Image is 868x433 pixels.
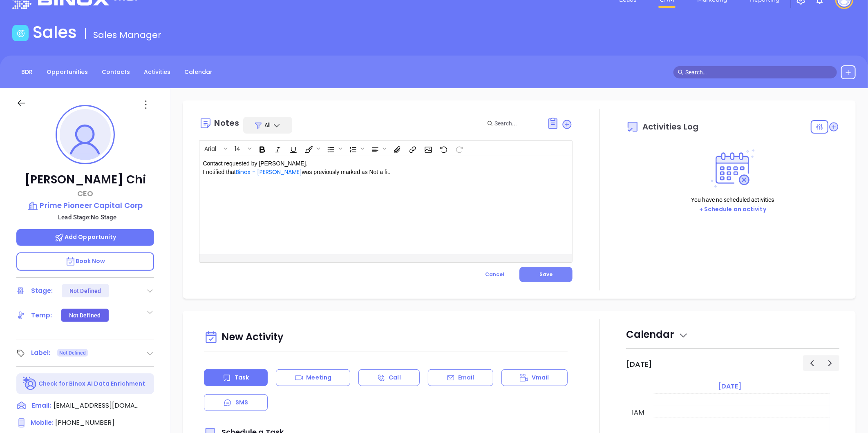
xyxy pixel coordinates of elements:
[235,373,249,382] p: Task
[97,65,135,79] a: Contacts
[626,328,689,341] span: Calendar
[485,271,504,278] span: Cancel
[697,205,769,214] button: + Schedule an activity
[31,285,53,297] div: Stage:
[306,373,331,382] p: Meeting
[389,373,400,382] p: Call
[420,141,435,155] span: Insert Image
[367,141,388,155] span: Align
[200,141,229,155] span: Font family
[230,141,246,155] button: 14
[451,141,466,155] span: Redo
[519,267,573,282] button: Save
[32,401,51,411] span: Email:
[31,309,52,321] div: Temp:
[264,121,271,129] span: All
[685,68,832,77] input: Search…
[65,257,105,265] span: Book Now
[16,200,154,211] a: Prime Pioneer Capital Corp
[711,149,755,188] img: Activities
[458,373,474,382] p: Email
[20,212,154,223] p: Lead Stage: No Stage
[235,398,248,407] p: SMS
[93,29,161,41] span: Sales Manager
[33,22,77,42] h1: Sales
[642,123,698,131] span: Activities Log
[230,141,253,155] span: Font size
[69,309,101,322] div: Not Defined
[16,172,154,187] p: [PERSON_NAME] Chi
[470,267,519,282] button: Cancel
[55,418,114,427] span: [PHONE_NUMBER]
[678,69,684,75] span: search
[69,284,101,297] div: Not Defined
[203,159,543,176] p: Contact requested by [PERSON_NAME]. I notified that was previously marked as Not a fit.
[405,141,419,155] span: Insert link
[200,141,222,155] button: Arial
[214,119,239,127] div: Notes
[179,65,217,79] a: Calendar
[31,347,51,359] div: Label:
[236,168,302,176] a: Binox - [PERSON_NAME]
[23,377,37,391] img: Ai-Enrich-DaqCidB-.svg
[60,109,111,160] img: profile-user
[139,65,175,79] a: Activities
[345,141,366,155] span: Insert Ordered List
[626,360,652,369] h2: [DATE]
[38,379,145,388] p: Check for Binox AI Data Enrichment
[200,145,220,150] span: Arial
[630,408,646,417] div: 1am
[42,65,93,79] a: Opportunities
[54,233,116,241] span: Add Opportunity
[301,141,322,155] span: Fill color or set the text color
[821,355,839,371] button: Next day
[16,188,154,199] p: CEO
[270,141,284,155] span: Italic
[716,381,743,392] a: [DATE]
[254,141,269,155] span: Bold
[389,141,404,155] span: Insert Files
[285,141,300,155] span: Underline
[691,195,774,204] p: You have no scheduled activities
[494,119,538,128] input: Search...
[31,418,54,427] span: Mobile :
[323,141,344,155] span: Insert Unordered List
[16,65,38,79] a: BDR
[532,373,549,382] p: Vmail
[803,355,821,371] button: Previous day
[59,348,86,357] span: Not Defined
[230,145,244,150] span: 14
[204,327,568,348] div: New Activity
[436,141,450,155] span: Undo
[539,271,553,278] span: Save
[54,401,139,411] span: [EMAIL_ADDRESS][DOMAIN_NAME]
